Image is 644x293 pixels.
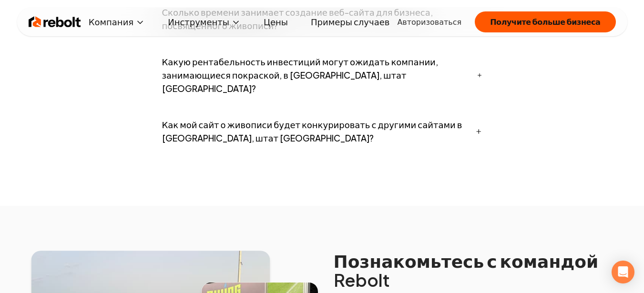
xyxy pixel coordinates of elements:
button: Инструменты [160,12,248,31]
font: Инструменты [168,16,229,27]
font: Как мой сайт о живописи будет конкурировать с другими сайтами в [GEOGRAPHIC_DATA], штат [GEOGRAPH... [162,119,462,143]
font: Цены [264,16,288,27]
font: Познакомьтесь с командой Rebolt [334,250,599,291]
img: Логотип Rebolt [29,12,81,31]
font: Сколько времени занимает создание веб-сайта для бизнеса, посвященного живописи? [162,7,433,31]
a: Авторизоваться [397,16,461,28]
button: Как мой сайт о живописи будет конкурировать с другими сайтами в [GEOGRAPHIC_DATA], штат [GEOGRAPH... [162,111,482,152]
button: Получите больше бизнеса [475,11,615,32]
font: Компания [89,16,133,27]
font: Получите больше бизнеса [490,17,600,27]
div: Открытый Интерком Мессенджер [612,261,634,283]
button: Какую рентабельность инвестиций могут ожидать компании, занимающиеся покраской, в [GEOGRAPHIC_DAT... [162,48,482,103]
a: Цены [256,12,296,31]
font: Примеры случаев [311,16,389,27]
font: Авторизоваться [397,17,461,27]
font: Какую рентабельность инвестиций могут ожидать компании, занимающиеся покраской, в [GEOGRAPHIC_DAT... [162,56,438,94]
a: Примеры случаев [303,12,397,31]
button: Компания [81,12,153,31]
